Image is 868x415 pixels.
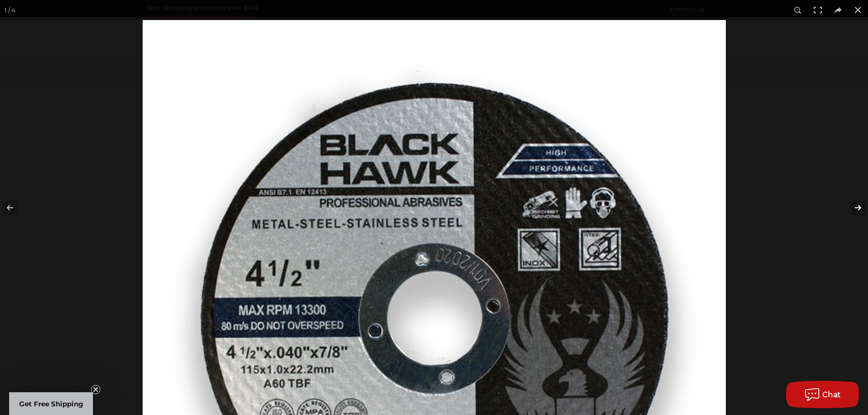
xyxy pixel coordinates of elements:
button: Chat [786,381,859,408]
button: Close teaser [91,385,100,394]
div: Get Free ShippingClose teaser [9,392,93,415]
span: Get Free Shipping [19,400,83,408]
span: Chat [822,390,841,399]
button: Next (arrow right) [836,185,868,231]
